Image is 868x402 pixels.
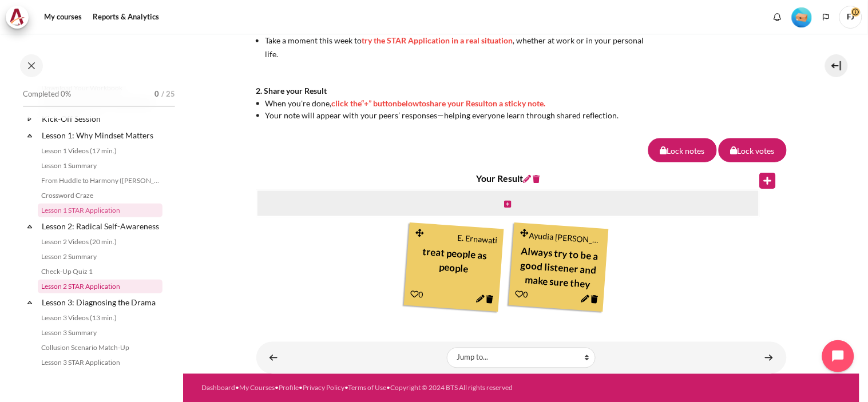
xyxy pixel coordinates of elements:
[648,138,717,162] button: Lock notes
[9,9,25,26] img: Architeck
[415,229,425,237] i: Drag and drop this note
[40,111,162,126] a: Kick-Off Session
[38,280,162,293] a: Lesson 2 STAR Application
[410,290,419,299] i: Add a Like
[24,130,35,141] span: Collapse
[38,235,162,249] a: Lesson 2 Videos (20 min.)
[516,241,602,294] div: Always try to be a good listener and make sure they feel heard and supported
[24,221,35,232] span: Collapse
[38,356,162,369] a: Lesson 3 STAR Application
[6,6,34,29] a: Architeck Architeck
[256,172,760,185] h4: Your Result
[265,35,644,59] span: Take a moment this week to , whether at work or in your personal life.
[477,295,485,304] i: Edit this note
[161,89,175,100] span: / 25
[515,290,524,299] i: Add a Like
[515,288,528,301] div: 0
[769,9,786,26] div: Show notification window with no new notifications
[839,6,862,29] span: FJ
[40,294,162,310] a: Lesson 3: Diagnosing the Drama
[719,144,787,154] a: Lock votes
[758,347,780,369] a: Lesson 2 Videos (20 min.) ►
[38,204,162,217] a: Lesson 1 STAR Application
[792,7,812,27] img: Level #1
[362,35,513,45] span: try the STAR Application in a real situation
[38,265,162,278] a: Check-Up Quiz 1
[787,6,817,27] a: Level #1
[348,384,386,392] a: Terms of Use
[265,98,332,108] span: When you're done,
[239,384,275,392] a: My Courses
[427,98,489,108] span: share your Result
[489,98,546,108] span: on a sticky note.
[362,98,398,108] span: “+” button
[390,384,513,392] a: Copyright © 2024 BTS All rights reserved
[38,189,162,202] a: Crossword Craze
[533,175,540,183] i: Delete this column
[40,218,162,234] a: Lesson 2: Radical Self-Awareness
[505,200,512,208] i: Create new note in this column
[648,144,717,154] a: Lock notes
[40,128,162,143] a: Lesson 1: Why Mindset Matters
[38,311,162,325] a: Lesson 3 Videos (13 min.)
[24,113,35,125] span: Expand
[24,297,35,308] span: Collapse
[154,89,159,100] span: 0
[38,250,162,264] a: Lesson 2 Summary
[520,229,530,237] i: Drag and drop this note
[398,98,419,108] span: below
[256,86,327,95] strong: 2. Share your Result
[760,172,776,190] i: Create new column
[38,174,162,188] a: From Huddle to Harmony ([PERSON_NAME]'s Story)
[591,296,599,304] i: Delete this note
[201,384,235,392] a: Dashboard
[23,86,175,118] a: Completed 0% 0 / 25
[411,241,497,294] div: treat people as people
[818,9,835,26] button: Languages
[792,6,812,27] div: Level #1
[303,384,344,392] a: Privacy Policy
[279,384,299,392] a: Profile
[38,326,162,340] a: Lesson 3 Summary
[414,229,498,246] div: E. Ernawati
[23,89,71,100] span: Completed 0%
[38,144,162,158] a: Lesson 1 Videos (17 min.)
[719,138,787,162] button: Lock votes
[332,98,362,108] span: click the
[419,98,427,108] span: to
[38,159,162,173] a: Lesson 1 Summary
[265,110,619,120] span: Your note will appear with your peers’ responses—helping everyone learn through shared reflection.
[410,288,423,301] div: 0
[201,383,552,393] div: • • • • •
[89,6,163,29] a: Reports & Analytics
[581,295,590,304] i: Edit this note
[839,6,862,29] a: User menu
[38,341,162,355] a: Collusion Scenario Match-Up
[523,175,531,183] i: Edit this column
[519,229,603,246] div: Ayudia [PERSON_NAME] Defertha
[486,296,494,304] i: Delete this note
[40,6,86,29] a: My courses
